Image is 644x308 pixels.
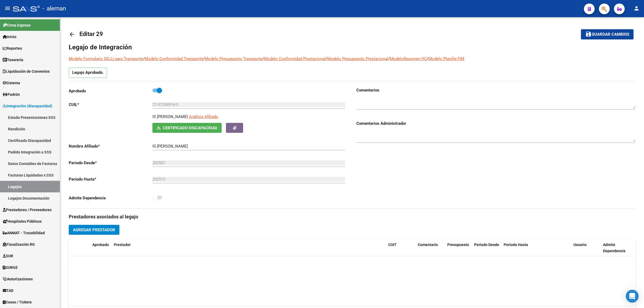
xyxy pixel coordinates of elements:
[152,114,188,120] p: IS [PERSON_NAME]
[386,239,416,257] datatable-header-cell: CUIT
[447,243,469,247] span: Presupuesto
[112,239,386,257] datatable-header-cell: Prestador
[633,5,640,12] mat-icon: person
[603,243,625,253] span: Admite Dependencia
[189,114,218,119] span: Análisis Afiliado
[356,87,635,93] h3: Comentarios
[388,243,397,247] span: CUIT
[92,243,109,247] span: Aprobado
[4,5,11,12] mat-icon: menu
[69,176,152,182] p: Periodo Hasta
[585,31,592,37] mat-icon: save
[205,56,262,61] a: Modelo Presupuesto Transporte
[418,243,438,247] span: Comentario
[3,22,31,28] span: Firma Express
[3,299,32,305] span: Casos / Tickets
[571,239,601,257] datatable-header-cell: Usuario
[69,225,119,235] button: Agregar Prestador
[504,243,528,247] span: Periodo Hasta
[69,68,107,78] p: Legajo Aprobado.
[152,123,222,133] button: Certificado Discapacidad
[42,3,66,14] span: - aleman
[626,290,639,303] div: Open Intercom Messenger
[3,207,52,213] span: Prestadores / Proveedores
[581,29,634,39] button: Guardar cambios
[69,31,75,38] mat-icon: arrow_back
[69,195,152,201] p: Admite Dependencia
[416,239,445,257] datatable-header-cell: Comentario
[114,243,131,247] span: Prestador
[3,288,13,294] span: TAD
[592,32,629,37] span: Guardar cambios
[390,56,427,61] a: ModeloResumen HC
[69,88,152,94] p: Aprobado
[163,126,217,130] span: Certificado Discapacidad
[502,239,531,257] datatable-header-cell: Periodo Hasta
[3,91,20,97] span: Padrón
[145,56,203,61] a: Modelo Conformidad Transporte
[264,56,326,61] a: Modelo Conformidad Prestacional
[3,103,52,109] span: Integración (discapacidad)
[69,160,152,166] p: Periodo Desde
[90,239,112,257] datatable-header-cell: Aprobado
[429,56,464,61] a: Modelo Planilla FIM
[601,239,630,257] datatable-header-cell: Admite Dependencia
[3,57,23,63] span: Tesorería
[327,56,388,61] a: Modelo Presupuesto Prestacional
[3,241,35,247] span: Fiscalización RG
[73,228,115,232] span: Agregar Prestador
[3,45,22,51] span: Reportes
[69,56,143,61] a: Modelo Formulario DDJJ para Transporte
[445,239,472,257] datatable-header-cell: Presupuesto
[472,239,502,257] datatable-header-cell: Periodo Desde
[3,276,33,282] span: Autorizaciones
[69,43,635,52] h1: Legajo de Integración
[79,31,103,37] span: Editar 29
[3,34,16,40] span: Inicio
[474,243,499,247] span: Periodo Desde
[3,230,45,236] span: ANMAT - Trazabilidad
[3,265,18,270] span: SURGE
[69,143,152,149] p: Nombre Afiliado
[69,213,635,221] h3: Prestadores asociados al legajo
[3,218,42,224] span: Hospitales Públicos
[69,102,152,108] p: CUIL
[3,253,13,259] span: SUR
[356,120,635,126] h3: Comentarios Administrador
[3,68,50,74] span: Liquidación de Convenios
[573,243,587,247] span: Usuario
[3,80,20,86] span: Sistema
